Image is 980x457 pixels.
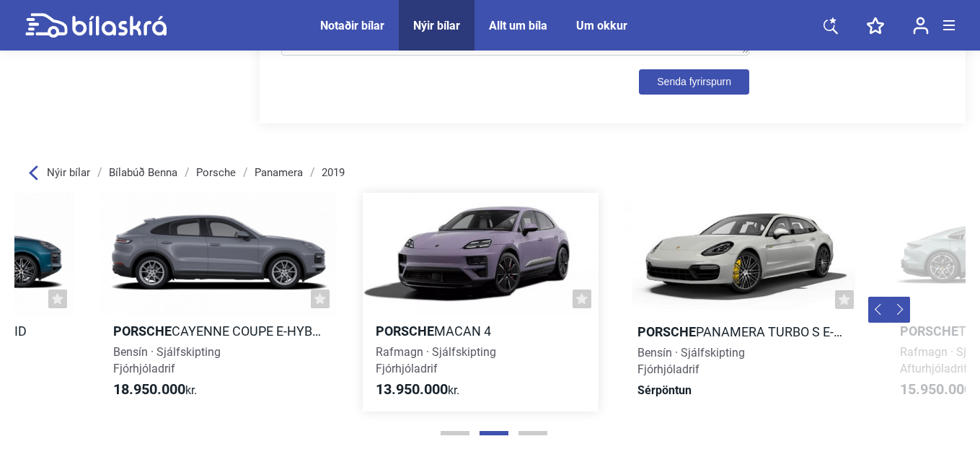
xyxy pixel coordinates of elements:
a: PorschePanamera Turbo S E-HybridBensín · SjálfskiptingFjórhjóladrifSérpöntun [624,193,861,412]
img: user-login.svg [913,17,929,35]
span: Bensín · Sjálfskipting Fjórhjóladrif [637,346,745,376]
a: Panamera [255,167,303,178]
b: Porsche [637,324,696,339]
b: Porsche [113,323,172,339]
a: PorscheMacan 4Rafmagn · SjálfskiptingFjórhjóladrif13.950.000kr. [363,193,599,412]
a: Um okkur [576,19,627,32]
button: Page 1 [441,431,469,435]
button: Next [888,297,910,323]
b: 15.950.000 [900,380,972,398]
h2: Macan 4 [363,323,599,339]
button: Previous [868,297,890,323]
b: 13.950.000 [376,380,448,398]
a: PorscheCayenne Coupe E-HybridBensín · SjálfskiptingFjórhjóladrif18.950.000kr. [100,193,337,412]
span: kr. [376,381,459,399]
span: Rafmagn · Sjálfskipting Fjórhjóladrif [376,345,496,375]
button: Senda fyrirspurn [639,69,749,95]
span: Nýir bílar [47,166,90,179]
h2: Panamera Turbo S E-Hybrid [624,323,861,340]
a: Porsche [196,167,236,178]
button: Page 3 [518,431,547,435]
b: Porsche [376,323,434,339]
div: Sérpöntun [624,382,861,399]
a: Allt um bíla [489,19,547,32]
a: 2019 [322,167,345,178]
a: Notaðir bílar [320,19,384,32]
a: Nýir bílar [413,19,460,32]
span: Bensín · Sjálfskipting Fjórhjóladrif [113,345,221,375]
span: kr. [113,381,197,399]
b: Porsche [900,323,958,339]
button: Page 2 [480,431,508,435]
a: Bílabúð Benna [109,167,177,178]
h2: Cayenne Coupe E-Hybrid [100,323,337,339]
b: 18.950.000 [113,380,185,398]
